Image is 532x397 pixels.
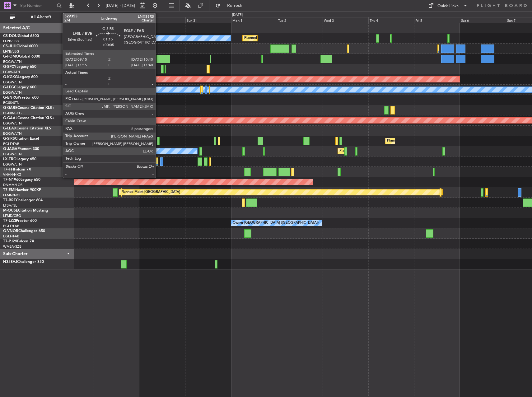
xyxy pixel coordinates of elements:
[3,34,39,38] a: CS-DOUGlobal 6500
[3,90,22,95] a: EGGW/LTN
[3,157,36,161] a: LX-TROLegacy 650
[3,44,16,48] span: CS-JHH
[3,168,31,171] a: T7-FFIFalcon 7X
[129,147,148,156] div: Owner Ibiza
[3,240,34,243] a: T7-PJ29Falcon 7X
[233,218,319,228] div: Owner [GEOGRAPHIC_DATA] ([GEOGRAPHIC_DATA])
[3,44,38,48] a: CS-JHHGlobal 6000
[3,147,17,151] span: G-JAGA
[3,260,44,264] a: N358VJChallenger 350
[3,193,21,198] a: LFMN/NCE
[3,70,20,74] a: LGAV/ATH
[3,229,18,233] span: G-VNOR
[3,198,43,202] a: T7-BREChallenger 604
[222,3,248,8] span: Refresh
[3,219,16,223] span: T7-LZZI
[3,86,36,89] a: G-LEGCLegacy 600
[3,127,16,130] span: G-LEAX
[3,172,21,177] a: VHHH/HKG
[3,178,40,182] a: T7-N1960Legacy 650
[3,240,17,243] span: T7-PJ29
[3,224,19,228] a: EGLF/FAB
[3,260,17,264] span: N358VJ
[231,17,277,23] div: Mon 1
[3,106,17,110] span: G-GARE
[3,121,22,126] a: EGGW/LTN
[3,75,18,79] span: G-KGKG
[16,15,66,19] span: All Aircraft
[3,100,20,105] a: EGSS/STN
[3,65,36,69] a: G-SPCYLegacy 650
[425,1,471,11] button: Quick Links
[387,136,485,146] div: Planned Maint [GEOGRAPHIC_DATA] ([GEOGRAPHIC_DATA])
[3,80,22,85] a: EGGW/LTN
[3,229,45,233] a: G-VNORChallenger 650
[185,17,231,23] div: Sun 31
[3,137,39,141] a: G-SIRSCitation Excel
[139,17,185,23] div: Sat 30
[3,168,14,171] span: T7-FFI
[3,234,19,239] a: EGLF/FAB
[3,75,38,79] a: G-KGKGLegacy 600
[3,34,18,38] span: CS-DOU
[414,17,460,23] div: Fri 5
[3,213,21,218] a: LFMD/CEQ
[3,96,39,100] a: G-ENRGPraetor 600
[3,86,16,89] span: G-LEGC
[3,116,54,120] a: G-GAALCessna Citation XLS+
[121,188,180,197] div: Planned Maint [GEOGRAPHIC_DATA]
[232,12,243,18] div: [DATE]
[3,55,40,58] a: G-FOMOGlobal 6000
[3,106,54,110] a: G-GARECessna Citation XLS+
[212,1,250,11] button: Refresh
[7,12,68,22] button: All Aircraft
[3,219,37,223] a: T7-LZZIPraetor 600
[3,188,41,192] a: T7-EMIHawker 900XP
[3,39,19,44] a: LFPB/LBG
[3,96,18,100] span: G-ENRG
[3,49,19,54] a: LFPB/LBG
[3,162,22,167] a: EGGW/LTN
[32,126,130,135] div: Planned Maint [GEOGRAPHIC_DATA] ([GEOGRAPHIC_DATA])
[3,203,17,208] a: LTBA/ISL
[106,3,135,8] span: [DATE] - [DATE]
[3,178,21,182] span: T7-N1960
[3,142,19,146] a: EGLF/FAB
[3,131,22,136] a: EGGW/LTN
[244,34,342,43] div: Planned Maint [GEOGRAPHIC_DATA] ([GEOGRAPHIC_DATA])
[3,147,39,151] a: G-JAGAPhenom 300
[75,12,86,18] div: [DATE]
[368,17,414,23] div: Thu 4
[339,147,437,156] div: Planned Maint [GEOGRAPHIC_DATA] ([GEOGRAPHIC_DATA])
[3,157,16,161] span: LX-TRO
[3,111,22,115] a: EGNR/CEG
[3,116,17,120] span: G-GAAL
[3,59,22,64] a: EGGW/LTN
[323,17,368,23] div: Wed 3
[19,1,55,10] input: Trip Number
[437,3,459,9] div: Quick Links
[94,17,139,23] div: Fri 29
[3,152,22,156] a: EGGW/LTN
[460,17,506,23] div: Sat 6
[3,198,16,202] span: T7-BRE
[3,55,19,58] span: G-FOMO
[3,188,15,192] span: T7-EMI
[3,137,15,141] span: G-SIRS
[3,209,18,213] span: M-OUSE
[3,65,16,69] span: G-SPCY
[3,209,48,213] a: M-OUSECitation Mustang
[277,17,323,23] div: Tue 2
[3,127,51,130] a: G-LEAXCessna Citation XLS
[3,183,22,187] a: DNMM/LOS
[3,244,21,249] a: WMSA/SZB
